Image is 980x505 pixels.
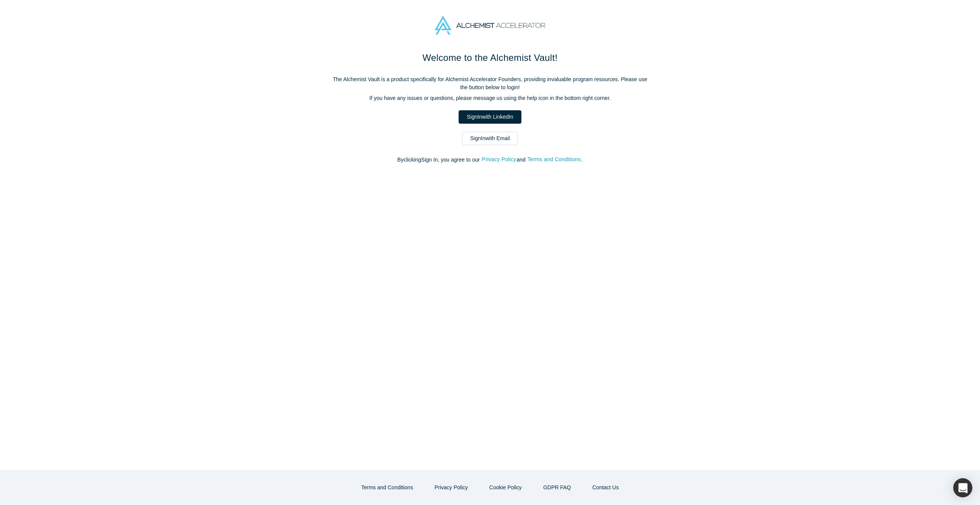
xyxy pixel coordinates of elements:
h1: Welcome to the Alchemist Vault! [329,51,651,65]
button: Privacy Policy [426,481,476,494]
button: Terms and Conditions [353,481,421,494]
a: SignInwith Email [462,132,518,145]
p: The Alchemist Vault is a product specifically for Alchemist Accelerator Founders, providing inval... [329,75,651,92]
p: By clicking Sign In , you agree to our and . [329,156,651,164]
button: Contact Us [584,481,627,494]
button: Cookie Policy [481,481,530,494]
p: If you have any issues or questions, please message us using the help icon in the bottom right co... [329,94,651,102]
a: GDPR FAQ [535,481,579,494]
a: SignInwith LinkedIn [459,110,521,124]
button: Privacy Policy [481,155,516,164]
img: Alchemist Accelerator Logo [435,16,545,35]
button: Terms and Conditions [527,155,581,164]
